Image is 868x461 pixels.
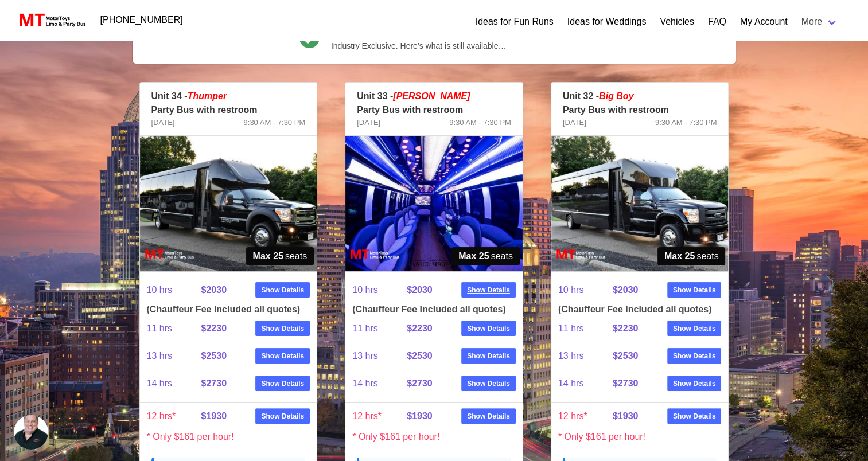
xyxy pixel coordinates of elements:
span: 12 hrs* [558,403,613,430]
strong: Show Details [261,285,304,295]
span: 9:30 AM - 7:30 PM [243,117,305,128]
span: 10 hrs [147,276,201,304]
span: [DATE] [151,117,175,128]
strong: $2030 [407,285,433,295]
span: 10 hrs [352,276,407,304]
h4: (Chauffeur Fee Included all quotes) [147,304,310,315]
span: 12 hrs* [147,403,201,430]
strong: Max 25 [458,249,489,263]
strong: $2730 [407,378,433,388]
img: 32%2001.jpg [551,136,729,271]
img: 33%2002.jpg [345,136,523,271]
p: * Only $161 per hour! [140,430,317,444]
strong: Show Details [467,351,510,361]
p: * Only $161 per hour! [551,430,729,444]
span: 9:30 AM - 7:30 PM [655,117,717,128]
span: 14 hrs [352,370,407,397]
strong: Show Details [261,351,304,361]
strong: $1930 [201,411,227,421]
strong: $2030 [613,285,639,295]
p: Party Bus with restroom [151,103,306,117]
p: Party Bus with restroom [563,103,717,117]
strong: Show Details [261,323,304,334]
strong: Show Details [673,378,716,389]
em: Big Boy [599,91,633,101]
a: [PHONE_NUMBER] [94,9,190,32]
em: Thumper [188,91,227,101]
a: FAQ [708,15,726,29]
span: 11 hrs [352,315,407,342]
strong: Show Details [673,285,716,295]
strong: $2230 [201,323,227,333]
strong: $2530 [201,351,227,361]
strong: $2230 [407,323,433,333]
span: seats [657,247,726,265]
p: * Only $161 per hour! [345,430,523,444]
span: 11 hrs [558,315,613,342]
img: MotorToys Logo [16,12,87,28]
a: Open chat [14,415,48,450]
p: Unit 32 - [563,89,717,103]
strong: Max 25 [664,249,695,263]
a: My Account [740,15,788,29]
a: Vehicles [660,15,694,29]
p: Party Bus with restroom [357,103,511,117]
span: 13 hrs [558,342,613,370]
strong: Show Details [673,351,716,361]
strong: $2530 [407,351,433,361]
strong: Show Details [467,285,510,295]
h4: (Chauffeur Fee Included all quotes) [352,304,516,315]
em: [PERSON_NAME] [393,91,470,101]
strong: Show Details [673,323,716,334]
strong: $2730 [613,378,639,388]
strong: $2230 [613,323,639,333]
a: More [795,10,845,33]
strong: Show Details [673,411,716,421]
strong: Show Details [261,411,304,421]
strong: $2530 [613,351,639,361]
span: Industry Exclusive. Here’s what is still available… [331,40,569,52]
strong: $2730 [201,378,227,388]
img: 34%2001.jpg [140,136,317,271]
strong: $1930 [613,411,639,421]
strong: Show Details [467,378,510,389]
span: seats [451,247,520,265]
span: [DATE] [563,117,586,128]
strong: $1930 [407,411,433,421]
strong: Show Details [467,323,510,334]
span: 9:30 AM - 7:30 PM [449,117,511,128]
a: Ideas for Fun Runs [476,15,554,29]
span: 12 hrs* [352,403,407,430]
strong: $2030 [201,285,227,295]
span: 11 hrs [147,315,201,342]
p: Unit 34 - [151,89,306,103]
p: Unit 33 - [357,89,511,103]
a: Ideas for Weddings [567,15,647,29]
span: 14 hrs [147,370,201,397]
span: 14 hrs [558,370,613,397]
strong: Show Details [467,411,510,421]
span: 10 hrs [558,276,613,304]
strong: Max 25 [253,249,283,263]
span: [DATE] [357,117,380,128]
span: seats [246,247,314,265]
strong: Show Details [261,378,304,389]
span: 13 hrs [352,342,407,370]
span: 13 hrs [147,342,201,370]
h4: (Chauffeur Fee Included all quotes) [558,304,722,315]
